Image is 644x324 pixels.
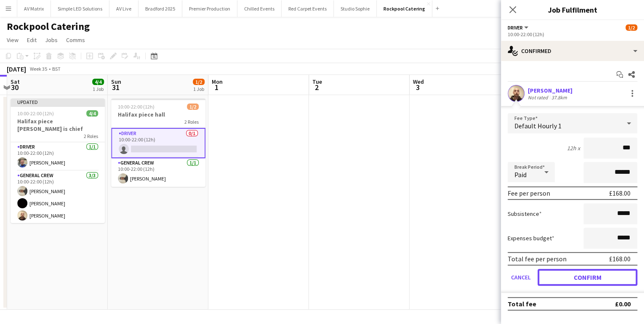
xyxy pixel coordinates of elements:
[93,86,104,92] div: 1 Job
[3,35,22,45] a: View
[508,24,530,31] button: Driver
[111,128,205,158] app-card-role: Driver0/110:00-22:00 (12h)
[7,20,90,33] h1: Rockpool Catering
[334,0,377,17] button: Studio Sophie
[508,269,534,286] button: Cancel
[7,65,26,73] div: [DATE]
[550,94,569,101] div: 37.8km
[508,24,523,31] span: Driver
[514,170,527,179] span: Paid
[210,82,223,92] span: 1
[92,79,104,85] span: 4/4
[508,234,554,242] label: Expenses budget
[237,0,282,17] button: Chilled Events
[508,255,567,263] div: Total fee per person
[111,158,205,187] app-card-role: General Crew1/110:00-22:00 (12h)[PERSON_NAME]
[11,78,20,85] span: Sat
[111,98,205,187] app-job-card: 10:00-22:00 (12h)1/2Halifax piece hall2 RolesDriver0/110:00-22:00 (12h) General Crew1/110:00-22:0...
[45,36,58,44] span: Jobs
[51,0,109,17] button: Simple LED Solutions
[538,269,637,286] button: Confirm
[7,36,19,44] span: View
[111,78,121,85] span: Sun
[501,41,644,61] div: Confirmed
[567,144,580,152] div: 12h x
[27,36,37,44] span: Edit
[609,255,631,263] div: £168.00
[184,119,199,125] span: 2 Roles
[63,35,88,45] a: Comms
[86,110,98,117] span: 4/4
[282,0,334,17] button: Red Carpet Events
[109,0,138,17] button: AV Live
[528,87,572,94] div: [PERSON_NAME]
[17,110,54,117] span: 10:00-22:00 (12h)
[110,82,121,92] span: 31
[138,0,182,17] button: Bradford 2025
[24,35,40,45] a: Edit
[528,94,550,101] div: Not rated
[84,133,98,139] span: 2 Roles
[377,0,432,17] button: Rockpool Catering
[514,122,562,130] span: Default Hourly 1
[312,78,322,85] span: Tue
[11,171,105,224] app-card-role: General Crew3/310:00-22:00 (12h)[PERSON_NAME][PERSON_NAME][PERSON_NAME]
[501,4,644,15] h3: Job Fulfilment
[609,189,631,197] div: £168.00
[9,82,20,92] span: 30
[28,66,49,72] span: Week 35
[193,86,204,92] div: 1 Job
[508,31,637,37] div: 10:00-22:00 (12h)
[193,79,205,85] span: 1/2
[42,35,61,45] a: Jobs
[11,98,105,105] div: Updated
[111,111,205,118] h3: Halifax piece hall
[413,78,424,85] span: Wed
[118,104,154,110] span: 10:00-22:00 (12h)
[212,78,223,85] span: Mon
[66,36,85,44] span: Comms
[412,82,424,92] span: 3
[311,82,322,92] span: 2
[182,0,237,17] button: Premier Production
[187,104,199,110] span: 1/2
[508,210,542,218] label: Subsistence
[625,24,637,31] span: 1/2
[52,66,61,72] div: BST
[11,98,105,223] app-job-card: Updated10:00-22:00 (12h)4/4Halifax piece [PERSON_NAME] is chief2 RolesDriver1/110:00-22:00 (12h)[...
[508,189,550,197] div: Fee per person
[11,142,105,171] app-card-role: Driver1/110:00-22:00 (12h)[PERSON_NAME]
[615,300,631,308] div: £0.00
[508,300,536,308] div: Total fee
[17,0,51,17] button: AV Matrix
[11,117,105,133] h3: Halifax piece [PERSON_NAME] is chief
